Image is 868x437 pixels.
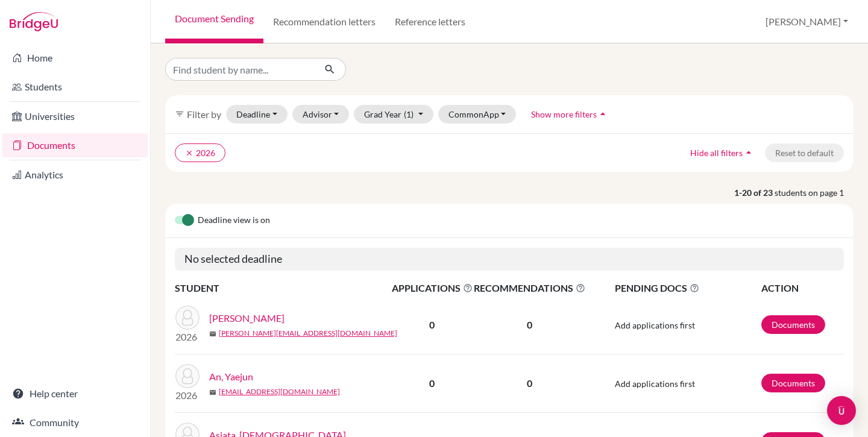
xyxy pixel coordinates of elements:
i: clear [185,149,193,157]
strong: 1-20 of 23 [734,186,775,199]
a: Documents [761,374,825,392]
button: [PERSON_NAME] [760,10,854,33]
a: Community [2,410,148,435]
p: 0 [474,376,585,391]
span: Filter by [187,108,221,120]
a: Help center [2,382,148,406]
a: Analytics [2,163,148,187]
a: Universities [2,104,148,128]
div: Open Intercom Messenger [827,396,856,425]
p: 2026 [175,388,200,403]
a: Students [2,75,148,99]
span: (1) [404,109,414,119]
span: APPLICATIONS [392,281,473,295]
b: 0 [429,319,435,330]
img: Abraham, Shawn [175,306,200,330]
i: arrow_drop_up [597,108,609,120]
span: RECOMMENDATIONS [474,281,585,295]
button: Reset to default [765,143,844,162]
span: Add applications first [615,379,695,389]
p: 2026 [175,330,200,344]
input: Find student by name... [165,58,315,81]
button: clear2026 [175,143,225,162]
a: An, Yaejun [209,369,253,384]
button: CommonApp [438,105,517,124]
button: Advisor [292,105,350,124]
span: Hide all filters [690,148,743,158]
button: Grad Year(1) [354,105,433,124]
span: PENDING DOCS [615,281,760,295]
button: Deadline [226,105,288,124]
a: Home [2,46,148,70]
span: mail [209,330,216,338]
a: Documents [2,133,148,157]
span: students on page 1 [775,186,854,199]
img: Bridge-U [10,12,58,31]
i: arrow_drop_up [743,146,755,159]
a: [PERSON_NAME] [209,311,285,325]
th: ACTION [761,280,844,296]
button: Show more filtersarrow_drop_up [521,105,619,124]
span: Show more filters [531,109,597,119]
button: Hide all filtersarrow_drop_up [680,143,765,162]
p: 0 [474,318,585,332]
span: Add applications first [615,320,695,330]
b: 0 [429,377,435,389]
span: Deadline view is on [198,213,270,228]
th: STUDENT [175,280,391,296]
i: filter_list [175,109,184,119]
a: [EMAIL_ADDRESS][DOMAIN_NAME] [219,386,340,397]
a: [PERSON_NAME][EMAIL_ADDRESS][DOMAIN_NAME] [219,328,397,339]
h5: No selected deadline [175,248,844,271]
a: Documents [761,315,825,334]
img: An, Yaejun [175,364,200,388]
span: mail [209,389,216,396]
